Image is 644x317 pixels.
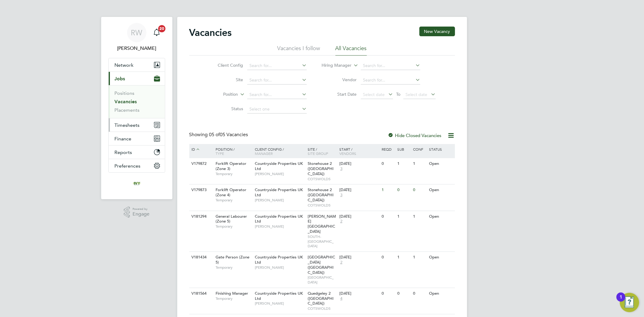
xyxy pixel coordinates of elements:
span: Stonehouse 2 ([GEOGRAPHIC_DATA]) [308,187,334,203]
div: Open [428,184,454,196]
a: Vacancies [115,99,137,104]
div: [DATE] [339,255,379,260]
span: [PERSON_NAME][GEOGRAPHIC_DATA] [308,214,336,234]
span: Finishing Manager [216,291,248,296]
div: Open [428,252,454,263]
img: ivyresourcegroup-logo-retina.png [132,179,142,188]
button: Jobs [109,72,165,85]
div: [DATE] [339,291,379,296]
div: [DATE] [339,161,379,166]
span: 20 [158,25,165,32]
input: Search for... [247,62,307,70]
label: Client Config [208,62,243,68]
div: V179873 [190,184,211,196]
span: Temporary [216,171,252,176]
span: Manager [255,151,273,156]
div: Open [428,211,454,222]
div: 0 [396,288,412,299]
div: V181434 [190,252,211,263]
span: Select date [363,92,385,97]
span: 05 of [209,132,220,138]
div: Sub [396,144,412,154]
span: Countryside Properties UK Ltd [255,255,303,265]
button: Preferences [109,159,165,172]
button: Finance [109,132,165,145]
div: 0 [380,211,396,222]
span: Vendors [339,151,356,156]
li: Vacancies I follow [277,45,320,56]
button: Open Resource Center, 1 new notification [620,293,639,312]
div: Jobs [109,85,165,118]
label: Status [208,106,243,111]
span: Engage [133,212,149,217]
div: V181564 [190,288,211,299]
span: Reports [115,149,132,155]
button: Timesheets [109,118,165,132]
label: Hiring Manager [317,62,351,69]
label: Vendor [322,77,357,82]
span: RW [131,29,143,37]
span: Quedgeley 2 ([GEOGRAPHIC_DATA]) [308,291,334,306]
div: Open [428,288,454,299]
span: Temporary [216,224,252,229]
div: [DATE] [339,214,379,219]
span: Countryside Properties UK Ltd [255,187,303,197]
span: Timesheets [115,122,140,128]
li: All Vacancies [335,45,367,56]
div: 1 [396,252,412,263]
span: Temporary [216,296,252,301]
a: RW[PERSON_NAME] [108,23,165,52]
span: 2 [339,260,343,265]
div: V181294 [190,211,211,222]
div: 1 [380,184,396,196]
span: 3 [339,193,343,198]
span: [GEOGRAPHIC_DATA] ([GEOGRAPHIC_DATA]) [308,255,335,275]
span: Preferences [115,163,141,169]
div: 1 [620,297,622,305]
div: 1 [412,252,428,263]
div: Reqd [380,144,396,154]
span: [PERSON_NAME] [255,198,305,203]
label: Position [203,91,238,98]
span: [GEOGRAPHIC_DATA] [308,275,336,284]
span: [PERSON_NAME] [255,171,305,176]
a: 20 [151,23,163,42]
span: 4 [339,296,343,301]
div: Status [428,144,454,154]
div: Showing [189,132,249,138]
input: Search for... [361,76,420,85]
div: Position / [211,144,253,158]
span: [PERSON_NAME] [255,265,305,270]
span: 05 Vacancies [209,132,248,138]
span: Countryside Properties UK Ltd [255,214,303,224]
span: Network [115,62,134,68]
button: New Vacancy [419,27,455,36]
a: Go to home page [108,179,165,188]
div: 0 [380,252,396,263]
div: ID [190,144,211,155]
span: Forklift Operator (Zone 4) [216,187,246,197]
div: 1 [396,211,412,222]
a: Positions [115,90,135,96]
input: Search for... [247,76,307,85]
span: General Labourer (Zone 5) [216,214,247,224]
span: Forklift Operator (Zone 3) [216,161,246,171]
div: Conf [412,144,428,154]
input: Select one [247,105,307,114]
span: Site Group [308,151,328,156]
span: Gate Person (Zone 5) [216,255,249,265]
div: 1 [412,158,428,169]
button: Reports [109,146,165,159]
div: Client Config / [253,144,306,158]
span: 2 [339,219,343,224]
span: [PERSON_NAME] [255,224,305,229]
h2: Vacancies [189,27,232,39]
span: Stonehouse 2 ([GEOGRAPHIC_DATA]) [308,161,334,176]
div: Start / [338,144,380,158]
span: Temporary [216,198,252,203]
span: [PERSON_NAME] [255,301,305,306]
div: V179872 [190,158,211,169]
span: SOUTH-[GEOGRAPHIC_DATA] [308,234,336,248]
div: Site / [306,144,338,158]
span: To [394,90,402,98]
